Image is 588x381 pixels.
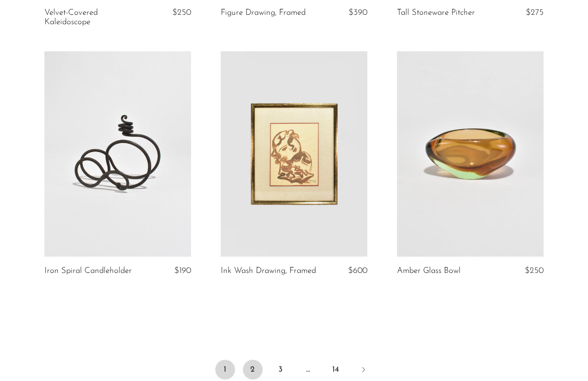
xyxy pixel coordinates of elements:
[243,360,263,380] a: 2
[397,267,461,275] a: Amber Glass Bowl
[221,8,306,17] a: Figure Drawing, Framed
[525,267,544,275] span: $250
[221,267,316,275] a: Ink Wash Drawing, Framed
[397,8,475,17] a: Tall Stoneware Pitcher
[348,267,367,275] span: $600
[174,267,191,275] span: $190
[44,267,132,275] a: Iron Spiral Candleholder
[526,8,544,17] span: $275
[271,360,290,380] a: 3
[326,360,346,380] a: 14
[215,360,235,380] span: 1
[172,8,191,17] span: $250
[44,8,141,27] a: Velvet-Covered Kaleidoscope
[349,8,367,17] span: $390
[298,360,318,380] span: …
